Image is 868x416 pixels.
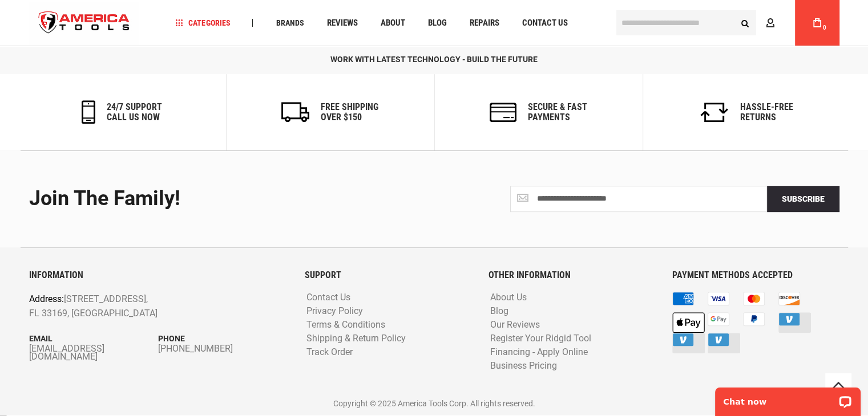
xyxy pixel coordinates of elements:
h6: Free Shipping Over $150 [321,102,378,122]
iframe: LiveChat chat widget [708,380,868,416]
span: Repairs [469,19,499,27]
a: Blog [422,15,451,31]
a: Our Reviews [487,320,543,331]
a: Shipping & Return Policy [304,333,409,344]
img: America Tools [29,2,140,44]
h6: PAYMENT METHODS ACCEPTED [672,270,839,280]
span: 0 [823,25,826,31]
a: [EMAIL_ADDRESS][DOMAIN_NAME] [29,345,159,361]
h6: SUPPORT [305,270,471,280]
div: Join the Family! [29,187,426,210]
p: Phone [158,332,288,345]
span: About [380,19,405,27]
span: Reviews [326,19,357,27]
a: Terms & Conditions [304,320,388,331]
span: Address: [29,293,64,304]
button: Subscribe [767,186,839,212]
a: Financing - Apply Online [487,347,591,358]
a: [PHONE_NUMBER] [158,345,288,353]
a: Privacy Policy [304,306,366,317]
a: Reviews [321,15,362,31]
a: Contact Us [516,15,572,31]
a: store logo [29,2,140,44]
a: Business Pricing [487,361,560,372]
a: Blog [487,306,511,317]
a: Categories [170,15,235,31]
a: Repairs [464,15,504,31]
h6: secure & fast payments [528,102,587,122]
p: [STREET_ADDRESS], FL 33169, [GEOGRAPHIC_DATA] [29,292,236,321]
span: Contact Us [522,19,567,27]
button: Search [734,12,756,34]
a: About [375,15,410,31]
span: Blog [427,19,446,27]
p: Copyright © 2025 America Tools Corp. All rights reserved. [29,397,839,410]
a: About Us [487,292,530,303]
span: Categories [175,19,230,27]
a: Track Order [304,347,356,358]
h6: INFORMATION [29,270,288,280]
h6: OTHER INFORMATION [488,270,655,280]
span: Subscribe [782,194,825,203]
a: Brands [271,15,309,31]
span: Brands [276,19,304,27]
a: Contact Us [304,292,353,303]
h6: Hassle-Free Returns [740,102,793,122]
h6: 24/7 support call us now [107,102,162,122]
a: Register Your Ridgid Tool [487,333,594,344]
p: Email [29,332,159,345]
